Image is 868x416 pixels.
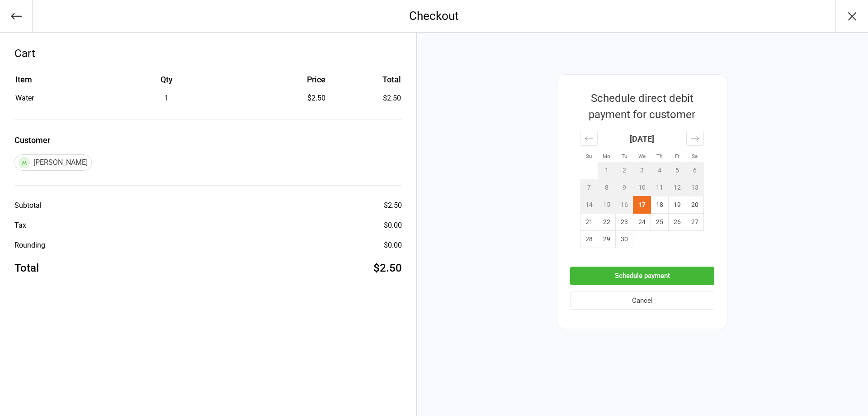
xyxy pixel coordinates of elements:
th: Total [329,73,401,92]
th: Qty [88,73,245,92]
th: Item [15,73,87,92]
td: Not available. Sunday, September 14, 2025 [580,196,598,214]
button: Cancel [570,292,714,310]
div: Move forward to switch to the next month. [686,131,704,146]
td: Selected. Wednesday, September 17, 2025 [633,196,651,214]
small: Th [656,153,662,159]
span: Water [15,94,34,102]
td: Not available. Sunday, September 7, 2025 [580,179,598,196]
div: [PERSON_NAME] [14,154,92,171]
td: Not available. Thursday, September 11, 2025 [651,179,669,196]
td: Not available. Wednesday, September 10, 2025 [633,179,651,196]
td: Not available. Monday, September 15, 2025 [598,196,616,214]
div: Price [246,73,325,86]
small: Fr [675,153,679,159]
td: Tuesday, September 30, 2025 [616,231,633,248]
small: We [638,153,646,159]
td: Sunday, September 28, 2025 [580,231,598,248]
strong: [DATE] [630,134,654,143]
div: $2.50 [246,93,325,104]
td: Not available. Monday, September 8, 2025 [598,179,616,196]
small: Sa [692,153,698,159]
div: $0.00 [384,240,402,251]
div: $0.00 [384,220,402,231]
div: 1 [88,93,245,104]
td: Not available. Tuesday, September 9, 2025 [616,179,633,196]
td: Thursday, September 18, 2025 [651,196,669,214]
td: Friday, September 26, 2025 [669,214,686,231]
label: Customer [14,134,402,146]
td: Not available. Saturday, September 13, 2025 [686,179,704,196]
td: $2.50 [329,93,401,104]
small: Mo [603,153,610,159]
button: Schedule payment [570,267,714,285]
td: Not available. Wednesday, September 3, 2025 [633,162,651,179]
div: Cart [14,45,402,62]
td: Friday, September 19, 2025 [669,196,686,214]
div: $2.50 [373,260,402,276]
td: Wednesday, September 24, 2025 [633,214,651,231]
td: Sunday, September 21, 2025 [580,214,598,231]
div: Subtotal [14,200,42,211]
div: Schedule direct debit payment for customer [570,90,714,123]
td: Not available. Friday, September 12, 2025 [669,179,686,196]
td: Not available. Tuesday, September 16, 2025 [616,196,633,214]
div: Calendar [570,123,714,258]
td: Thursday, September 25, 2025 [651,214,669,231]
div: Total [14,260,39,276]
small: Tu [622,153,627,159]
small: Su [586,153,592,159]
td: Not available. Thursday, September 4, 2025 [651,162,669,179]
td: Saturday, September 27, 2025 [686,214,704,231]
div: Move backward to switch to the previous month. [580,131,598,146]
div: Tax [14,220,26,231]
td: Not available. Friday, September 5, 2025 [669,162,686,179]
td: Monday, September 29, 2025 [598,231,616,248]
td: Saturday, September 20, 2025 [686,196,704,214]
td: Tuesday, September 23, 2025 [616,214,633,231]
td: Not available. Tuesday, September 2, 2025 [616,162,633,179]
td: Monday, September 22, 2025 [598,214,616,231]
td: Not available. Saturday, September 6, 2025 [686,162,704,179]
div: $2.50 [384,200,402,211]
div: Rounding [14,240,45,251]
td: Not available. Monday, September 1, 2025 [598,162,616,179]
